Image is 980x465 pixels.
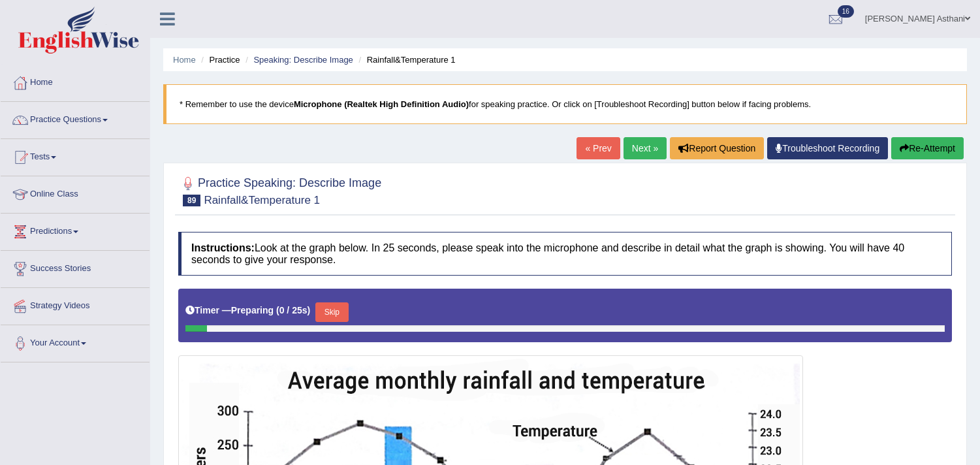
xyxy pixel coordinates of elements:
[1,65,150,97] a: Home
[838,5,854,18] span: 16
[253,55,353,65] a: Speaking: Describe Image
[173,55,196,65] a: Home
[1,102,150,135] a: Practice Questions
[624,137,667,159] a: Next »
[891,137,964,159] button: Re-Attempt
[178,174,381,206] h2: Practice Speaking: Describe Image
[1,251,150,283] a: Success Stories
[279,305,308,315] b: 0 / 25s
[183,195,200,206] span: 89
[355,54,455,66] li: Rainfall&Temperature 1
[767,137,888,159] a: Troubleshoot Recording
[163,84,967,124] blockquote: * Remember to use the device for speaking practice. Or click on [Troubleshoot Recording] button b...
[308,305,311,315] b: )
[178,232,952,276] h4: Look at the graph below. In 25 seconds, please speak into the microphone and describe in detail w...
[276,305,279,315] b: (
[185,306,310,315] h5: Timer —
[231,305,274,315] b: Preparing
[315,302,348,322] button: Skip
[1,325,150,358] a: Your Account
[204,194,320,206] small: Rainfall&Temperature 1
[670,137,764,159] button: Report Question
[191,242,255,253] b: Instructions:
[198,54,240,66] li: Practice
[577,137,620,159] a: « Prev
[1,288,150,321] a: Strategy Videos
[1,214,150,246] a: Predictions
[1,139,150,172] a: Tests
[1,176,150,209] a: Online Class
[294,99,469,109] b: Microphone (Realtek High Definition Audio)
